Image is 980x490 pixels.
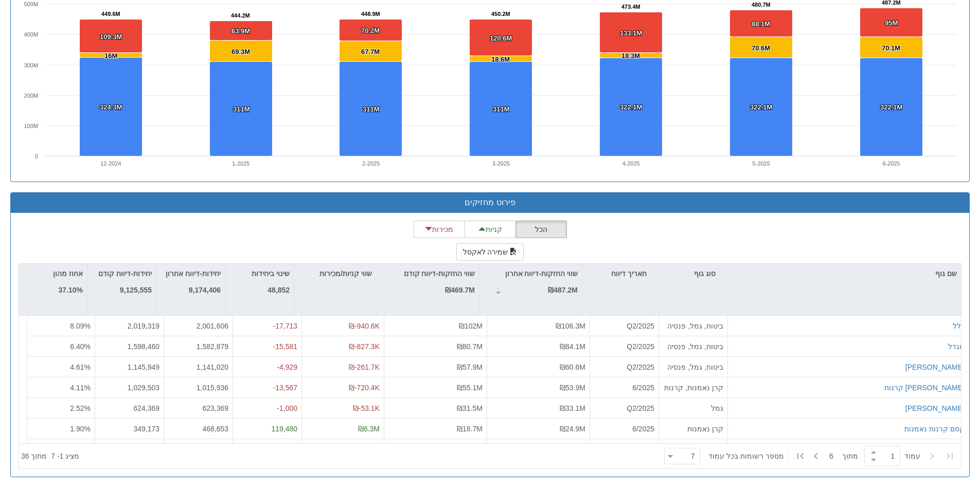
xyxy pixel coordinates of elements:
[560,404,585,412] span: ₪33.1M
[59,286,83,294] strong: 37.10%
[100,160,121,167] text: 12-2024
[233,105,250,113] tspan: 311M
[361,27,380,34] tspan: 70.2M
[120,286,152,294] strong: 9,125,555
[621,52,640,60] tspan: 18.3M
[465,221,516,238] button: קניות
[752,20,770,28] tspan: 88.1M
[98,268,152,279] p: יחידות-דיווח קודם
[100,33,122,41] tspan: 109.3M
[232,160,250,167] text: 1-2025
[237,321,297,331] div: -17,713
[904,423,965,433] div: קסם קרנות נאמנות
[31,403,91,413] div: 2.52 %
[594,361,654,372] div: Q2/2025
[905,403,965,413] button: [PERSON_NAME]
[594,341,654,351] div: Q2/2025
[353,404,380,412] span: ₪-53.1K
[492,160,510,167] text: 3-2025
[361,11,380,17] tspan: 448.9M
[457,424,483,432] span: ₪18.7M
[31,321,91,331] div: 8.09 %
[237,341,297,351] div: -15,581
[560,424,585,432] span: ₪24.9M
[231,27,250,35] tspan: 63.9M
[660,445,959,467] div: ‏ מתוך
[622,160,640,167] text: 4-2025
[829,451,842,461] span: 6
[457,404,483,412] span: ₪31.5M
[99,382,159,392] div: 1,029,503
[237,423,297,433] div: 119,480
[663,403,723,413] div: גמל
[268,286,290,294] strong: 48,852
[594,423,654,433] div: 6/2025
[100,103,122,111] tspan: 324.3M
[445,286,475,294] strong: ₪469.7M
[24,93,38,99] text: 200M
[53,268,83,279] p: אחוז מהון
[493,105,510,113] tspan: 311M
[24,62,38,68] text: 300M
[885,19,898,27] tspan: 95M
[663,382,723,392] div: קרן נאמנות, קרנות סל
[104,52,117,60] tspan: 16M
[358,424,380,432] span: ₪6.3M
[884,382,965,392] button: [PERSON_NAME] קרנות
[556,322,585,330] span: ₪106.3M
[101,11,120,17] tspan: 449.6M
[457,362,483,371] span: ₪57.9M
[361,48,380,56] tspan: 67.7M
[404,268,475,279] p: שווי החזקות-דיווח קודם
[620,103,642,111] tspan: 322.1M
[231,48,250,56] tspan: 69.3M
[31,361,91,372] div: 4.61 %
[349,383,380,391] span: ₪-720.4K
[99,341,159,351] div: 1,598,460
[948,341,965,351] button: מגדל
[594,403,654,413] div: Q2/2025
[99,403,159,413] div: 624,369
[237,382,297,392] div: -13,567
[882,44,900,52] tspan: 70.1M
[491,11,510,17] tspan: 450.2M
[31,423,91,433] div: 1.90 %
[752,2,771,8] tspan: 480.7M
[99,423,159,433] div: 349,173
[99,321,159,331] div: 2,019,319
[252,268,290,279] p: שינוי ביחידות
[349,322,380,330] span: ₪-940.6K
[560,362,585,371] span: ₪60.6M
[168,403,228,413] div: 623,369
[490,34,512,42] tspan: 120.6M
[189,286,221,294] strong: 9,174,406
[237,403,297,413] div: -1,000
[663,341,723,351] div: ביטוח, גמל, פנסיה
[953,321,965,331] button: כלל
[24,123,38,129] text: 100M
[35,153,38,159] text: 0
[456,243,524,261] button: שמירה לאקסל
[750,103,772,111] tspan: 322.1M
[515,221,567,238] button: הכל
[24,31,38,38] text: 400M
[168,382,228,392] div: 1,015,936
[882,160,900,167] text: 6-2025
[459,322,483,330] span: ₪102M
[663,361,723,372] div: ביטוח, גמל, פנסיה
[21,445,79,467] div: ‏מציג 1 - 7 ‏ מתוך 36
[708,451,784,461] span: ‏מספר רשומות בכל עמוד
[505,268,578,279] p: שווי החזקות-דיווח אחרון
[663,423,723,433] div: קרן נאמנות
[363,105,380,113] tspan: 311M
[457,383,483,391] span: ₪55.1M
[349,362,380,371] span: ₪-261.7K
[905,361,965,372] button: [PERSON_NAME]
[548,286,578,294] strong: ₪487.2M
[19,198,961,207] h3: פירוט מחזיקים
[168,361,228,372] div: 1,141,020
